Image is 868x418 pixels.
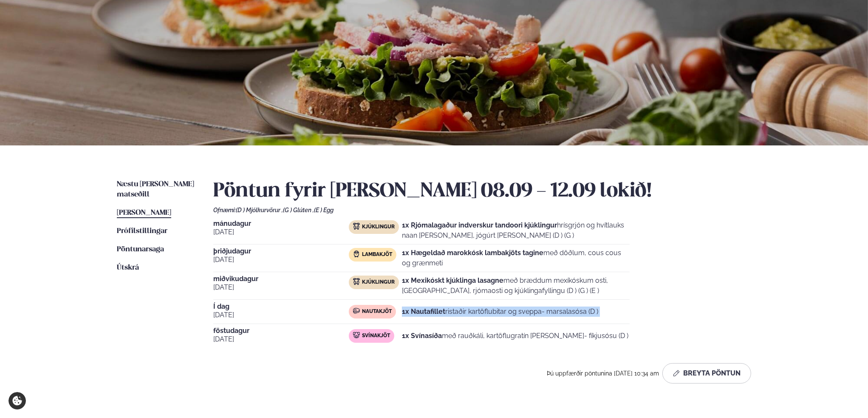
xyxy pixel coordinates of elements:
p: ristaðir kartöflubitar og sveppa- marsalasósa (D ) [402,307,598,317]
span: Í dag [213,303,349,310]
span: [DATE] [213,255,349,265]
img: Lamb.svg [353,250,360,257]
a: Pöntunarsaga [117,245,164,255]
div: Ofnæmi: [213,207,751,213]
a: Næstu [PERSON_NAME] matseðill [117,179,196,200]
strong: 1x Svínasíða [402,332,442,340]
strong: 1x Mexikóskt kjúklinga lasagne [402,276,503,284]
span: miðvikudagur [213,276,349,282]
img: chicken.svg [353,278,360,285]
p: með rauðkáli, kartöflugratín [PERSON_NAME]- fíkjusósu (D ) [402,331,628,341]
span: þriðjudagur [213,248,349,255]
h2: Pöntun fyrir [PERSON_NAME] 08.09 - 12.09 lokið! [213,179,751,203]
span: Lambakjöt [362,251,392,258]
strong: 1x Nautafillet [402,307,445,316]
span: [DATE] [213,310,349,320]
a: [PERSON_NAME] [117,208,171,218]
p: með döðlum, cous cous og grænmeti [402,248,630,268]
img: beef.svg [353,307,360,314]
button: Breyta Pöntun [662,363,751,384]
span: föstudagur [213,327,349,334]
a: Prófílstillingar [117,226,167,236]
a: Útskrá [117,263,139,273]
span: [DATE] [213,227,349,237]
span: Þú uppfærðir pöntunina [DATE] 10:34 am [547,370,659,377]
a: Cookie settings [8,392,26,409]
span: Næstu [PERSON_NAME] matseðill [117,181,194,198]
span: Prófílstillingar [117,227,167,235]
strong: 1x Rjómalagaður indverskur tandoori kjúklingur [402,221,557,229]
p: hrísgrjón og hvítlauks naan [PERSON_NAME], jógúrt [PERSON_NAME] (D ) (G ) [402,220,630,241]
span: Kjúklingur [362,279,395,286]
span: [PERSON_NAME] [117,209,171,216]
span: Pöntunarsaga [117,246,164,253]
span: Nautakjöt [362,308,392,315]
span: Útskrá [117,264,139,271]
p: með bræddum mexíkóskum osti, [GEOGRAPHIC_DATA], rjómaosti og kjúklingafyllingu (D ) (G ) (E ) [402,276,630,296]
strong: 1x Hægeldað marokkósk lambakjöts tagine [402,249,543,257]
span: mánudagur [213,220,349,227]
span: (D ) Mjólkurvörur , [236,207,283,213]
span: (G ) Glúten , [283,207,314,213]
span: (E ) Egg [314,207,334,213]
img: chicken.svg [353,223,360,230]
img: pork.svg [353,332,360,338]
span: [DATE] [213,282,349,293]
span: [DATE] [213,334,349,344]
span: Kjúklingur [362,224,395,230]
span: Svínakjöt [362,333,390,339]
